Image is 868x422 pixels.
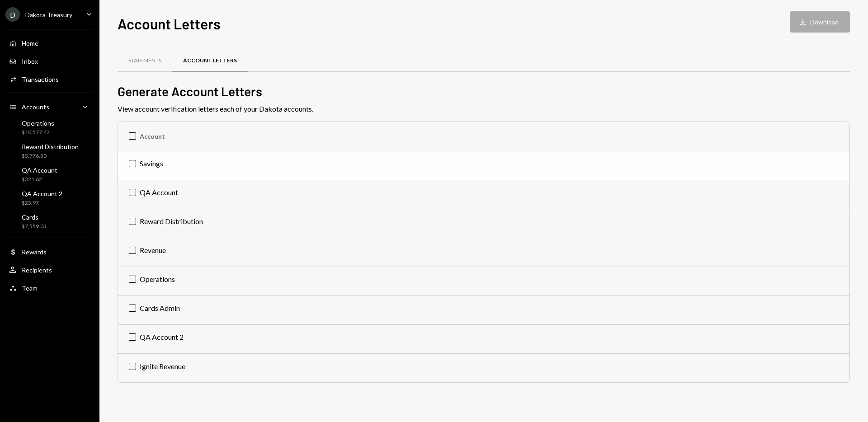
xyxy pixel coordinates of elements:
div: Inbox [22,57,38,65]
div: $5,776.30 [22,152,79,160]
a: Operations$10,577.47 [5,117,94,138]
div: Account Letters [183,57,237,65]
a: QA Account$321.62 [5,164,94,185]
div: D [5,7,20,22]
div: $10,577.47 [22,129,54,136]
a: Recipients [5,262,94,278]
div: Team [22,284,38,292]
div: Transactions [22,75,59,83]
div: QA Account [22,166,57,174]
div: Reward Distribution [22,143,79,150]
a: Team [5,280,94,296]
h1: Account Letters [118,14,221,33]
a: Transactions [5,71,94,87]
div: Rewards [22,248,47,256]
a: Inbox [5,53,94,69]
a: Accounts [5,98,94,115]
div: Dakota Treasury [25,11,72,19]
div: $7,559.03 [22,223,47,230]
div: $25.97 [22,199,62,207]
a: Statements [118,49,172,72]
a: Account Letters [172,49,248,72]
div: Home [22,39,38,47]
a: Home [5,35,94,51]
div: Cards [22,213,47,221]
div: QA Account 2 [22,190,62,197]
div: Operations [22,119,54,127]
h2: Generate Account Letters [118,83,850,100]
div: Recipients [22,266,52,274]
div: $321.62 [22,176,57,183]
a: Rewards [5,244,94,260]
a: Cards$7,559.03 [5,211,94,232]
div: Statements [128,57,161,65]
div: View account verification letters each of your Dakota accounts. [118,103,850,114]
div: Accounts [22,103,49,111]
a: QA Account 2$25.97 [5,187,94,209]
a: Reward Distribution$5,776.30 [5,140,94,162]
